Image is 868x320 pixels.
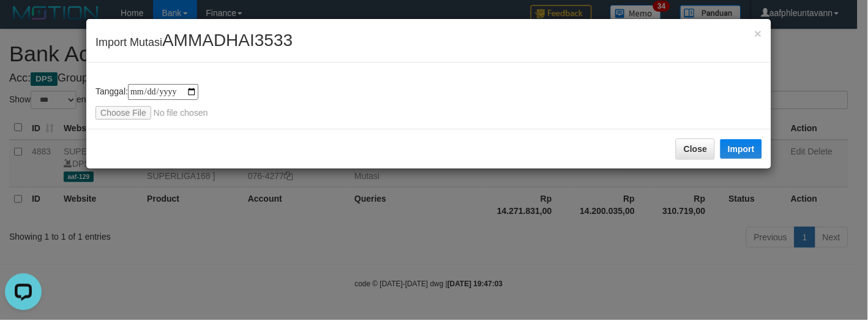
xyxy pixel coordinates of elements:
[162,31,293,50] span: AMMADHAI3533
[755,27,762,40] button: Close
[95,36,293,48] span: Import Mutasi
[720,139,762,159] button: Import
[676,139,715,159] button: Close
[95,84,762,120] div: Tanggal:
[5,5,42,42] button: Open LiveChat chat widget
[755,26,762,40] span: ×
